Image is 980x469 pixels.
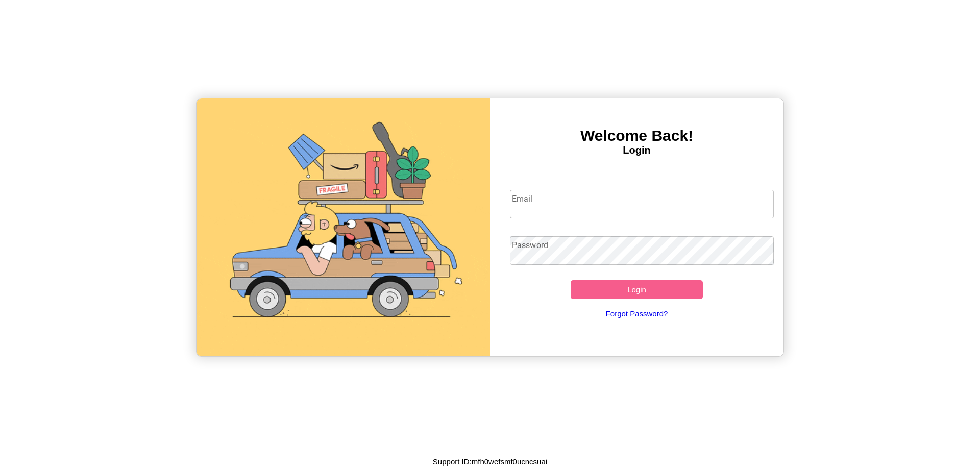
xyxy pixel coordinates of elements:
[505,299,769,328] a: Forgot Password?
[433,455,547,468] p: Support ID: mfh0wefsmf0ucncsuai
[490,127,783,144] h3: Welcome Back!
[571,280,703,299] button: Login
[490,144,783,156] h4: Login
[197,98,490,356] img: gif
